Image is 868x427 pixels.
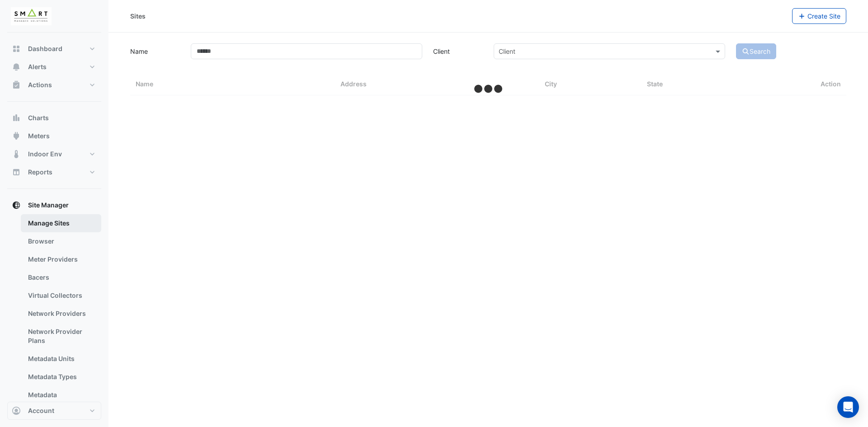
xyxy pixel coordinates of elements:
span: City [545,80,557,88]
span: Charts [28,113,49,122]
label: Name [125,43,185,59]
span: Meters [28,131,50,141]
app-icon: Alerts [12,62,21,71]
a: Browser [21,232,101,250]
app-icon: Indoor Env [12,150,21,159]
a: Metadata Units [21,350,101,368]
span: Actions [28,80,52,89]
span: State [647,80,663,88]
button: Create Site [792,8,847,24]
a: Virtual Collectors [21,286,101,305]
app-icon: Reports [12,168,21,177]
button: Charts [7,109,101,127]
app-icon: Site Manager [12,201,21,210]
span: Reports [28,168,52,177]
app-icon: Dashboard [12,44,21,53]
button: Account [7,402,101,420]
span: Address [340,80,367,88]
button: Reports [7,163,101,181]
button: Indoor Env [7,145,101,163]
button: Alerts [7,58,101,76]
div: Open Intercom Messenger [837,396,859,418]
a: Meter Providers [21,250,101,268]
span: Site Manager [28,201,69,210]
a: Network Providers [21,305,101,323]
div: Sites [130,11,146,21]
button: Dashboard [7,40,101,58]
span: Create Site [807,12,840,20]
a: Metadata [21,386,101,404]
button: Site Manager [7,196,101,214]
label: Client [428,43,488,59]
a: Network Provider Plans [21,323,101,350]
span: Dashboard [28,44,62,53]
app-icon: Actions [12,80,21,89]
app-icon: Charts [12,113,21,122]
a: Bacers [21,268,101,286]
span: Name [136,80,153,88]
span: Account [28,406,54,415]
span: Alerts [28,62,47,71]
a: Manage Sites [21,214,101,232]
span: Indoor Env [28,150,62,159]
button: Actions [7,76,101,94]
span: Action [821,79,841,89]
a: Metadata Types [21,368,101,386]
app-icon: Meters [12,131,21,141]
button: Meters [7,127,101,145]
img: Company Logo [11,7,52,25]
